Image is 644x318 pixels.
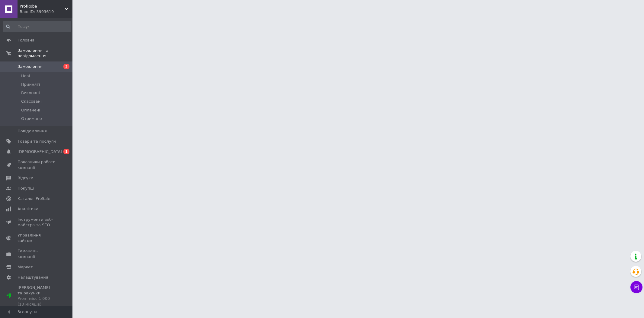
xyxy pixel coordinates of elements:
[63,64,69,69] span: 3
[18,139,56,144] span: Товари та послуги
[3,21,71,32] input: Пошук
[18,275,48,280] span: Налаштування
[18,206,38,212] span: Аналітика
[20,9,72,15] div: Ваш ID: 3993619
[18,285,56,307] span: [PERSON_NAME] та рахунки
[63,149,69,154] span: 1
[18,64,43,69] span: Замовлення
[20,4,65,9] span: ProfRoba
[18,248,56,259] span: Гаманець компанії
[18,217,56,228] span: Інструменти веб-майстра та SEO
[630,281,642,293] button: Чат з покупцем
[18,233,56,243] span: Управління сайтом
[18,149,62,154] span: [DEMOGRAPHIC_DATA]
[18,128,47,134] span: Повідомлення
[18,38,34,43] span: Головна
[18,186,34,191] span: Покупці
[21,90,40,96] span: Виконані
[21,99,42,104] span: Скасовані
[21,73,30,79] span: Нові
[18,159,56,170] span: Показники роботи компанії
[18,196,50,201] span: Каталог ProSale
[18,296,56,307] div: Prom мікс 1 000 (13 місяців)
[21,116,42,121] span: Отримано
[21,82,40,87] span: Прийняті
[18,48,72,59] span: Замовлення та повідомлення
[18,264,33,270] span: Маркет
[18,175,33,181] span: Відгуки
[21,108,40,113] span: Оплачені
